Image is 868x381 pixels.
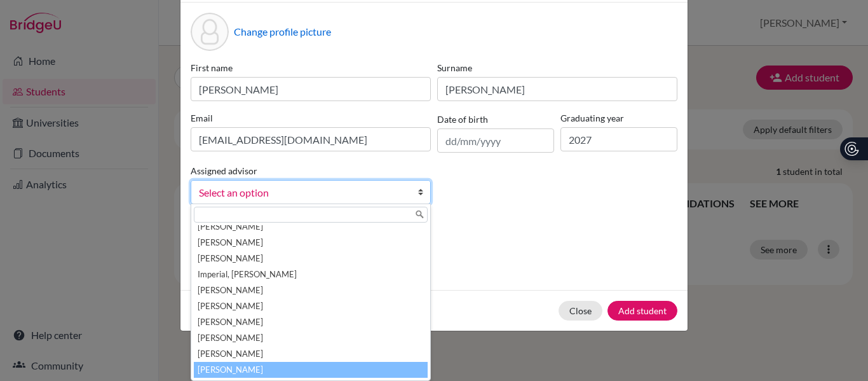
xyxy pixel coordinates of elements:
label: Surname [437,61,677,74]
li: [PERSON_NAME] [194,298,428,314]
p: Parents [191,225,677,240]
label: Graduating year [560,111,677,125]
li: [PERSON_NAME] [194,330,428,346]
input: dd/mm/yyyy [437,128,554,153]
li: [PERSON_NAME] [194,251,428,267]
li: [PERSON_NAME] [194,235,428,251]
label: First name [191,61,431,74]
li: [PERSON_NAME] [194,282,428,298]
li: [PERSON_NAME] [194,346,428,362]
div: Profile picture [191,13,229,51]
span: Select an option [199,184,406,201]
label: Assigned advisor [191,164,257,177]
li: [PERSON_NAME] [194,314,428,330]
button: Add student [607,301,677,321]
li: [PERSON_NAME] [194,219,428,235]
li: [PERSON_NAME] [194,362,428,378]
li: Imperial, [PERSON_NAME] [194,267,428,282]
label: Date of birth [437,113,488,126]
button: Close [559,301,602,321]
label: Email [191,111,431,125]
